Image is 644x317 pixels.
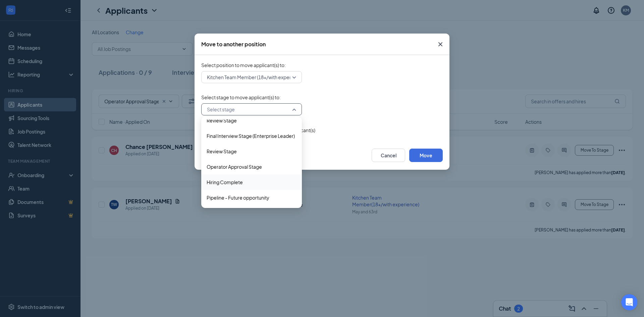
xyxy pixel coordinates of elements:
span: Final Interview Stage (Enterprise Leader) [207,132,295,140]
span: Hiring Complete [207,178,243,186]
div: Move to another position [201,41,266,48]
div: Open Intercom Messenger [621,294,637,310]
button: Cancel [372,149,405,162]
button: Close [431,34,449,55]
span: Review Stage [207,148,237,155]
span: Operator Approval Stage [207,163,262,170]
button: Move [409,149,443,162]
span: Pipeline - Future opportunity [207,194,269,201]
span: Review Stage [207,117,237,124]
span: Select position to move applicant(s) to : [201,62,443,68]
span: Kitchen Team Member (18+/with experience) ([PERSON_NAME] Point) [207,72,359,82]
span: Select stage to move applicant(s) to : [201,94,443,101]
svg: Cross [436,40,444,48]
